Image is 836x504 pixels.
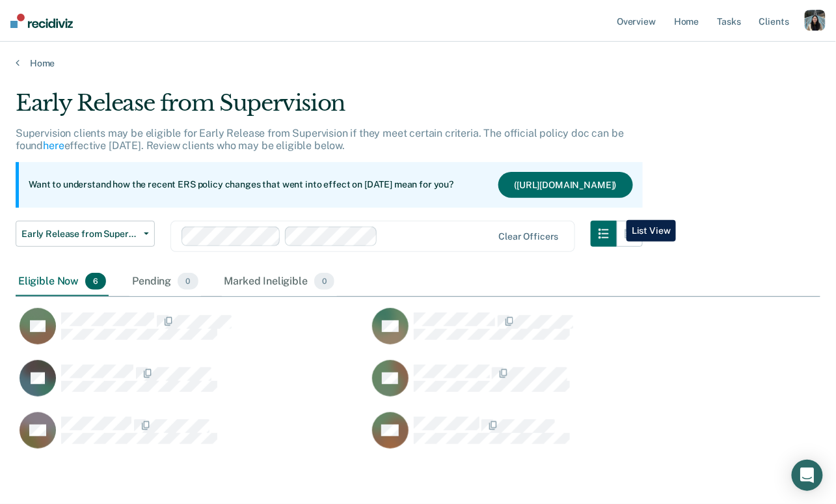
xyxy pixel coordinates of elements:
div: Clear officers [499,231,559,242]
img: Recidiviz [10,14,73,28]
div: CaseloadOpportunityCell-08139539 [368,412,721,464]
div: Eligible Now6 [16,268,109,296]
a: here [43,139,64,152]
a: Home [16,57,820,69]
div: Marked Ineligible0 [222,268,338,296]
button: Early Release from Supervision [16,221,155,247]
span: 6 [85,273,106,290]
div: Early Release from Supervision [16,90,643,127]
div: Pending0 [129,268,200,296]
div: CaseloadOpportunityCell-02435398 [16,359,368,412]
p: Supervision clients may be eligible for Early Release from Supervision if they meet certain crite... [16,127,624,152]
div: CaseloadOpportunityCell-05750348 [16,412,368,464]
span: 0 [314,273,334,290]
span: Early Release from Supervision [21,229,139,240]
p: Want to understand how the recent ERS policy changes that went into effect on [DATE] mean for you? [29,178,453,191]
div: CaseloadOpportunityCell-50265909 [368,307,721,359]
button: ([URL][DOMAIN_NAME]) [498,172,633,198]
div: CaseloadOpportunityCell-03045232 [16,307,368,359]
span: 0 [178,273,198,290]
div: CaseloadOpportunityCell-04486239 [368,359,721,412]
div: Open Intercom Messenger [792,460,823,491]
